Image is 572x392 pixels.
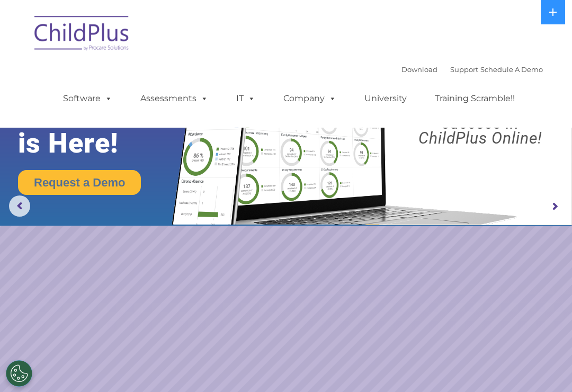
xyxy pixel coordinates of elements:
a: Request a Demo [18,170,141,195]
a: Assessments [130,88,219,109]
font: | [401,65,543,74]
a: IT [226,88,266,109]
img: ChildPlus by Procare Solutions [29,8,135,61]
button: Cookies Settings [6,360,32,387]
a: Schedule A Demo [480,65,543,74]
a: Software [52,88,123,109]
a: Company [273,88,347,109]
rs-layer: Boost your productivity and streamline your success in ChildPlus Online! [395,72,565,146]
a: Support [450,65,478,74]
rs-layer: The Future of ChildPlus is Here! [18,65,201,159]
a: Download [401,65,437,74]
a: Training Scramble!! [424,88,525,109]
iframe: Chat Widget [394,278,572,392]
a: University [354,88,417,109]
